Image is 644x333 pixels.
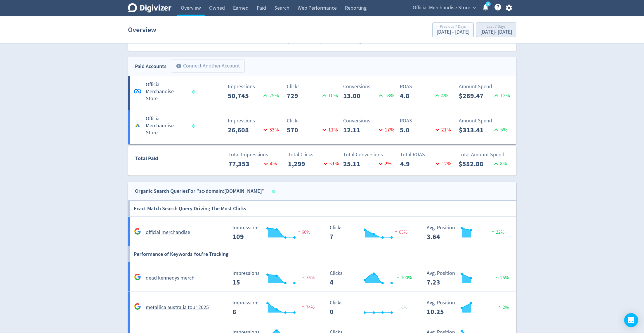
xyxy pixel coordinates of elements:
p: Total Impressions [228,151,281,159]
img: negative-performance.svg [300,275,306,279]
p: Total ROAS [400,151,453,159]
h5: official merchandise [146,229,190,236]
span: _ 0% [398,304,407,310]
div: Open Intercom Messenger [624,313,638,327]
span: 66% [296,229,310,235]
p: 5.0 [400,125,433,135]
h1: Overview [128,20,156,39]
img: negative-performance.svg [393,229,399,234]
p: 729 [287,91,320,101]
a: dead kennedys merch Impressions 15 Impressions 15 76% Clicks 4 Clicks 4 100% Avg. Position 7.23 A... [128,262,516,292]
h5: metallica australia tour 2025 [146,304,209,311]
img: positive-performance.svg [494,275,500,279]
text: 5 [487,2,489,6]
p: 1,299 [288,159,322,169]
div: Previous 7 Days [437,25,469,30]
p: 4 % [433,92,448,100]
p: 5 % [492,126,507,134]
svg: Clicks 0 [327,300,414,315]
p: 18 % [377,92,394,100]
div: Last 7 Days [480,25,512,30]
img: positive-performance.svg [490,229,496,234]
p: ROAS [400,83,453,91]
div: Total Paid [128,154,193,165]
p: Impressions [228,117,281,125]
img: positive-performance.svg [395,275,401,279]
a: official merchandise Impressions 109 Impressions 109 66% Clicks 7 Clicks 7 65% Avg. Position 3.64... [128,217,516,246]
h5: Official Merchandise Store [146,115,187,136]
p: 13.00 [343,91,377,101]
svg: Impressions 15 [230,270,317,286]
p: <1% [322,160,339,168]
h6: Performance of Keywords You're Tracking [134,246,228,262]
svg: Impressions 8 [230,300,317,315]
a: metallica australia tour 2025 Impressions 8 Impressions 8 74% Clicks 0 Clicks 0 _ 0% Avg. Positio... [128,292,516,321]
span: add_circle [176,63,182,69]
p: $582.88 [459,159,492,169]
p: 26,608 [228,125,261,135]
p: 4.9 [400,159,434,169]
h5: dead kennedys merch [146,275,195,282]
svg: Clicks 4 [327,270,414,286]
a: *Official Merchandise StoreImpressions50,74525%Clicks72910%Conversions13.0018%ROAS4.84%Amount Spe... [128,76,516,110]
a: Official Merchandise StoreImpressions26,60833%Clicks57011%Conversions12.1117%ROAS5.021%Amount Spe... [128,110,516,144]
p: Total Conversions [343,151,396,159]
p: Impressions [228,83,281,91]
p: 11 % [320,126,338,134]
p: Clicks [287,117,340,125]
h5: Official Merchandise Store [146,81,187,102]
svg: Avg. Position 3.64 [424,225,511,240]
p: 12 % [492,92,510,100]
button: Official Merchandise Store [411,3,477,13]
button: Last 7 Days[DATE]- [DATE] [476,22,516,37]
span: Data last synced: 1 Oct 2025, 2:02am (AEST) [272,190,277,193]
p: 25.11 [343,159,377,169]
span: 74% [300,304,315,310]
span: 25% [494,275,509,281]
img: negative-performance.svg [300,304,306,309]
p: Conversions [343,117,396,125]
div: [DATE] - [DATE] [480,30,512,35]
span: Official Merchandise Store [413,3,470,13]
p: $313.41 [459,125,492,135]
span: 22% [490,229,504,235]
svg: Google Analytics [134,303,141,310]
p: 12 % [434,160,451,168]
p: ROAS [400,117,453,125]
p: 8 % [492,160,507,168]
p: 4.8 [400,91,433,101]
div: Organic Search Queries For "sc-domain:[DOMAIN_NAME]" [135,187,265,195]
span: 100% [395,275,412,281]
h6: Exact Match Search Query Driving The Most Clicks [134,201,246,216]
p: Total Amount Spend [459,151,511,159]
p: 77,353 [228,159,262,169]
p: 570 [287,125,320,135]
svg: Avg. Position 7.23 [424,270,511,286]
a: 5 [486,1,491,6]
button: Previous 7 Days[DATE] - [DATE] [432,22,474,37]
p: 10 % [320,92,338,100]
img: positive-performance.svg [497,304,503,309]
p: Conversions [343,83,396,91]
span: Data last synced: 1 Oct 2025, 2:01pm (AEST) [192,124,197,128]
p: Amount Spend [459,83,512,91]
button: Connect Another Account [171,60,244,72]
svg: Impressions 109 [230,225,317,240]
p: 50,745 [228,91,261,101]
div: [DATE] - [DATE] [437,30,469,35]
p: 12.11 [343,125,377,135]
p: $269.47 [459,91,492,101]
p: Clicks [287,83,340,91]
p: 2 % [377,160,392,168]
svg: Clicks 7 [327,225,414,240]
p: Amount Spend [459,117,512,125]
svg: Google Analytics [134,273,141,280]
svg: Google Analytics [134,228,141,235]
span: 65% [393,229,407,235]
span: 2% [497,304,509,310]
div: Paid Accounts [135,62,166,71]
span: Data last synced: 1 Oct 2025, 2:01pm (AEST) [192,90,197,93]
p: 21 % [433,126,451,134]
a: Connect Another Account [166,60,244,72]
span: expand_more [472,5,477,11]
